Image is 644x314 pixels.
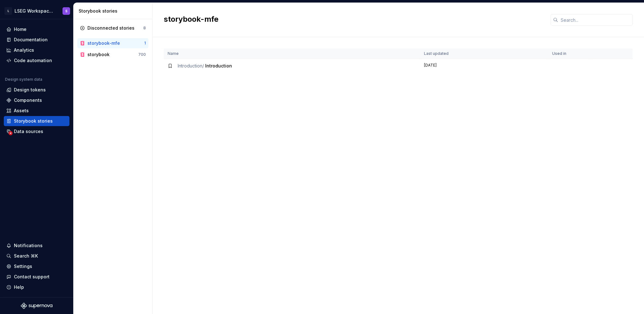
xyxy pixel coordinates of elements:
[205,63,232,68] span: Introduction
[87,25,134,31] div: Disconnected stories
[4,35,69,45] a: Documentation
[14,274,50,280] div: Contact support
[138,52,146,57] div: 700
[178,63,204,68] span: Introduction /
[14,263,32,270] div: Settings
[4,24,69,34] a: Home
[420,49,548,59] th: Last updated
[4,261,69,271] a: Settings
[4,55,69,66] a: Code automation
[14,26,27,32] div: Home
[77,38,148,48] a: storybook-mfe1
[87,51,110,58] div: storybook
[558,14,633,26] input: Search...
[79,8,150,14] div: Storybook stories
[14,47,34,53] div: Analytics
[4,272,69,282] button: Contact support
[164,49,420,59] th: Name
[14,118,53,124] div: Storybook stories
[420,59,548,73] td: [DATE]
[14,37,48,43] div: Documentation
[4,7,12,15] div: L
[4,282,69,292] button: Help
[77,23,148,33] a: Disconnected stories8
[4,251,69,261] button: Search ⌘K
[14,242,43,249] div: Notifications
[5,77,42,82] div: Design system data
[65,9,68,14] div: S
[4,241,69,251] button: Notifications
[15,8,55,14] div: LSEG Workspace Design System
[77,49,148,60] a: storybook700
[4,116,69,126] a: Storybook stories
[14,108,29,114] div: Assets
[164,14,543,24] h2: storybook-mfe
[4,45,69,55] a: Analytics
[548,49,591,59] th: Used in
[14,284,24,290] div: Help
[4,126,69,137] a: Data sources
[143,26,146,31] div: 8
[144,41,146,46] div: 1
[87,40,120,46] div: storybook-mfe
[4,85,69,95] a: Design tokens
[14,97,42,103] div: Components
[14,87,46,93] div: Design tokens
[21,303,52,309] svg: Supernova Logo
[14,253,38,259] div: Search ⌘K
[4,95,69,105] a: Components
[4,106,69,116] a: Assets
[14,57,52,64] div: Code automation
[14,128,43,135] div: Data sources
[1,4,72,18] button: LLSEG Workspace Design SystemS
